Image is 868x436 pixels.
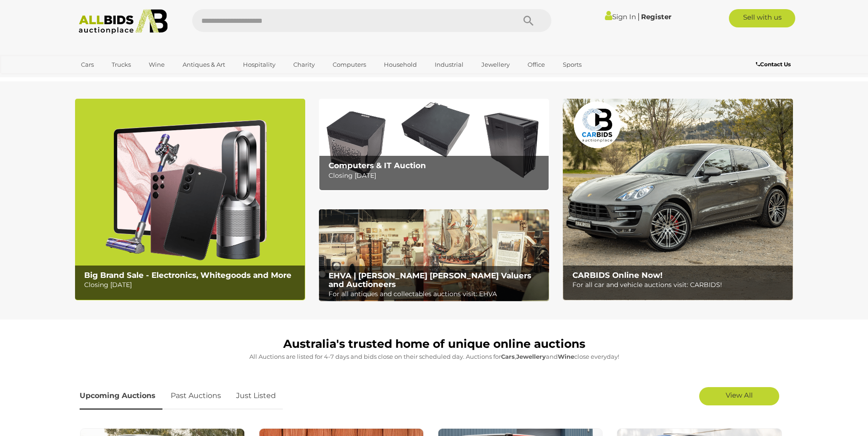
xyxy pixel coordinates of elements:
[756,59,793,69] a: Contact Us
[329,161,426,170] b: Computers & IT Auction
[563,99,793,300] a: CARBIDS Online Now! CARBIDS Online Now! For all car and vehicle auctions visit: CARBIDS!
[563,99,793,300] img: CARBIDS Online Now!
[319,209,549,302] img: EHVA | Evans Hastings Valuers and Auctioneers
[75,72,152,87] a: [GEOGRAPHIC_DATA]
[557,57,588,72] a: Sports
[143,57,171,72] a: Wine
[106,57,137,72] a: Trucks
[699,387,779,405] a: View All
[327,57,372,72] a: Computers
[726,391,753,399] span: View All
[237,57,281,72] a: Hospitality
[605,12,636,21] a: Sign In
[558,353,574,360] strong: Wine
[84,271,291,280] b: Big Brand Sale - Electronics, Whitegoods and More
[506,9,551,32] button: Search
[522,57,551,72] a: Office
[75,99,305,300] a: Big Brand Sale - Electronics, Whitegoods and More Big Brand Sale - Electronics, Whitegoods and Mo...
[429,57,469,72] a: Industrial
[329,271,531,289] b: EHVA | [PERSON_NAME] [PERSON_NAME] Valuers and Auctioneers
[329,288,544,300] p: For all antiques and collectables auctions visit: EHVA
[637,11,640,21] span: |
[641,12,671,21] a: Register
[319,99,549,191] img: Computers & IT Auction
[319,99,549,191] a: Computers & IT Auction Computers & IT Auction Closing [DATE]
[80,338,789,351] h1: Australia's trusted home of unique online auctions
[729,9,795,27] a: Sell with us
[75,57,100,72] a: Cars
[501,353,515,360] strong: Cars
[319,209,549,302] a: EHVA | Evans Hastings Valuers and Auctioneers EHVA | [PERSON_NAME] [PERSON_NAME] Valuers and Auct...
[378,57,423,72] a: Household
[80,383,162,409] a: Upcoming Auctions
[80,351,789,362] p: All Auctions are listed for 4-7 days and bids close on their scheduled day. Auctions for , and cl...
[75,99,305,300] img: Big Brand Sale - Electronics, Whitegoods and More
[84,279,300,291] p: Closing [DATE]
[572,279,788,291] p: For all car and vehicle auctions visit: CARBIDS!
[177,57,231,72] a: Antiques & Art
[516,353,546,360] strong: Jewellery
[287,57,321,72] a: Charity
[164,383,228,409] a: Past Auctions
[572,271,663,280] b: CARBIDS Online Now!
[229,383,283,409] a: Just Listed
[756,61,791,68] b: Contact Us
[329,170,544,181] p: Closing [DATE]
[74,9,173,34] img: Allbids.com.au
[475,57,516,72] a: Jewellery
